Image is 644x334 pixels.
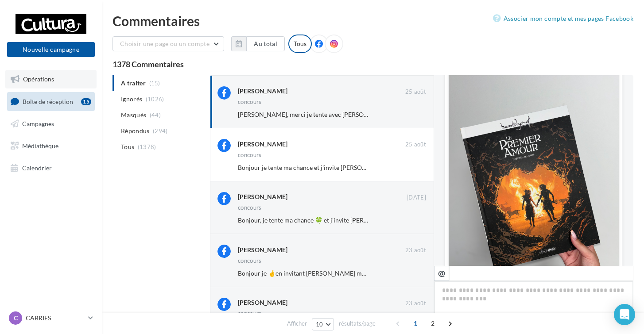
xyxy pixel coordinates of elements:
span: Bonjour je 🤞en invitant [PERSON_NAME] merci [238,269,372,277]
span: Médiathèque [22,142,58,150]
span: Bonjour, je tente ma chance 🍀 et j'invite [PERSON_NAME] à participer 🤩 Merci pour ce concours [238,216,508,224]
span: (294) [153,127,168,134]
span: [DATE] [407,194,426,202]
span: (1026) [146,96,164,103]
a: C CABRIES [7,310,95,326]
button: Choisir une page ou un compte [113,36,224,51]
span: (44) [150,111,161,119]
div: [PERSON_NAME] [238,298,287,307]
button: Nouvelle campagne [7,42,95,57]
span: Masqués [121,111,146,119]
a: Associer mon compte et mes pages Facebook [493,13,633,24]
span: Calendrier [22,164,52,171]
span: Boîte de réception [23,97,73,105]
span: [PERSON_NAME], merci je tente avec [PERSON_NAME] [238,111,392,118]
span: Choisir une page ou un compte [120,40,209,47]
span: 10 [316,321,323,328]
button: @ [434,266,449,281]
button: Au total [231,36,285,51]
a: Campagnes [5,115,97,133]
span: 23 août [405,246,426,254]
span: Opérations [23,75,54,83]
div: concours [238,99,262,105]
i: @ [438,269,446,277]
a: Opérations [5,70,97,88]
div: [PERSON_NAME] [238,246,287,254]
a: Boîte de réception15 [5,92,97,111]
span: Bonjour je tente ma chance et j'invite [PERSON_NAME] . Merci pour ce concours [238,164,459,171]
div: Open Intercom Messenger [614,304,635,325]
span: Afficher [287,319,307,328]
span: Campagnes [22,120,54,127]
button: 10 [312,318,334,330]
span: Répondus [121,127,150,135]
div: Commentaires [113,14,633,27]
button: Au total [246,36,285,51]
div: concours [238,152,262,158]
div: [PERSON_NAME] [238,192,287,201]
div: concours [238,258,262,264]
span: (1378) [138,143,156,150]
div: [PERSON_NAME] [238,140,287,149]
div: 15 [81,98,91,105]
span: 25 août [405,88,426,96]
span: résultats/page [339,319,376,328]
span: 2 [426,316,440,330]
span: 23 août [405,299,426,307]
div: Tous [288,35,312,53]
div: concours [238,311,262,316]
div: concours [238,205,262,211]
div: [PERSON_NAME] [238,87,287,96]
a: Médiathèque [5,137,97,155]
span: 1 [408,316,423,330]
span: Tous [121,142,134,151]
span: C [14,314,18,322]
p: CABRIES [26,314,85,322]
a: Calendrier [5,159,97,177]
div: 1378 Commentaires [113,60,633,68]
span: Ignorés [121,95,142,104]
span: 25 août [405,141,426,149]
